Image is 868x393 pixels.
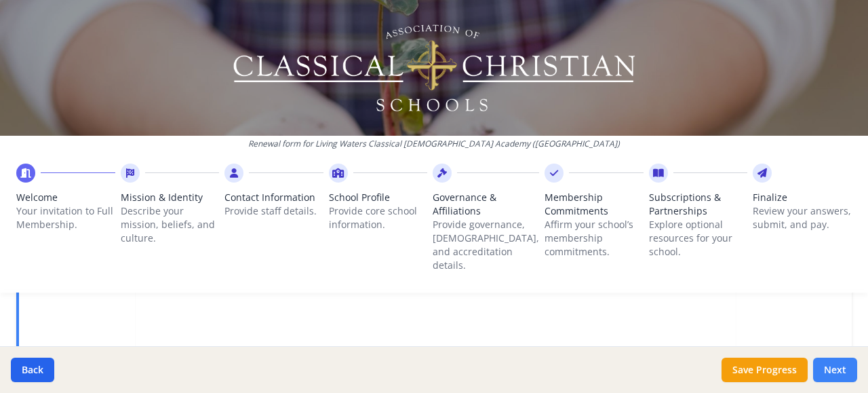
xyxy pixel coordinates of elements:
span: Governance & Affiliations [433,191,539,218]
p: Provide governance, [DEMOGRAPHIC_DATA], and accreditation details. [433,218,539,272]
button: Save Progress [722,358,808,382]
p: Review your answers, submit, and pay. [753,204,852,231]
span: Welcome [16,191,115,204]
span: School Profile [329,191,428,204]
span: Membership Commitments [545,191,644,218]
p: Your invitation to Full Membership. [16,204,115,231]
span: Contact Information [224,191,323,204]
span: Subscriptions & Partnerships [649,191,748,218]
button: Next [813,358,857,382]
span: Mission & Identity [121,191,220,204]
p: Provide core school information. [329,204,428,231]
p: Affirm your school’s membership commitments. [545,218,644,259]
p: Describe your mission, beliefs, and culture. [121,204,220,245]
p: Explore optional resources for your school. [649,218,748,259]
p: Provide staff details. [224,204,323,218]
span: Finalize [753,191,852,204]
img: Logo [231,20,637,115]
button: Back [11,358,54,382]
